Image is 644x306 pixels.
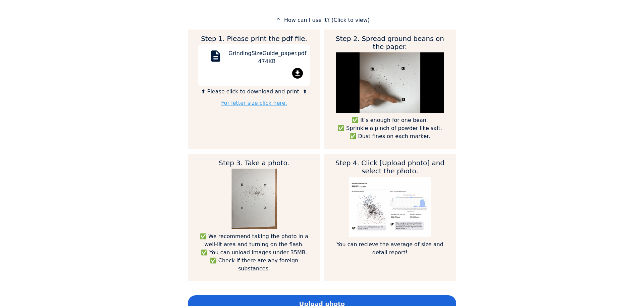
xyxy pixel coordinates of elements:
[334,241,446,257] p: You can recieve the average of size and detail report!
[336,52,444,113] img: guide
[349,177,431,237] img: guide
[231,169,277,229] img: guide
[334,35,446,51] h2: Step 2. Spread ground beans on the paper.
[208,49,224,65] mat-icon: description
[334,116,446,140] p: ✅ It’s enough for one bean. ✅ Sprinkle a pinch of powder like salt. ✅ Dust fines on each marker.
[198,35,310,43] h2: Step 1. Please print the pdf file.
[334,159,446,175] h2: Step 4. Click [Upload photo] and select the photo.
[228,49,305,68] div: GrindingSizeGuide_paper.pdf 474KB
[188,16,456,24] p: How can I use it? (Click to view)
[274,16,282,22] mat-icon: expand_less
[292,68,303,79] mat-icon: file_download
[198,159,310,167] h2: Step 3. Take a photo.
[198,232,310,273] p: ✅ We recommend taking the photo in a well-lit area and turning on the flash. ✅ You can unload Ima...
[221,100,287,106] a: For letter size click here.
[198,88,310,96] p: ⬆ Please click to download and print. ⬆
